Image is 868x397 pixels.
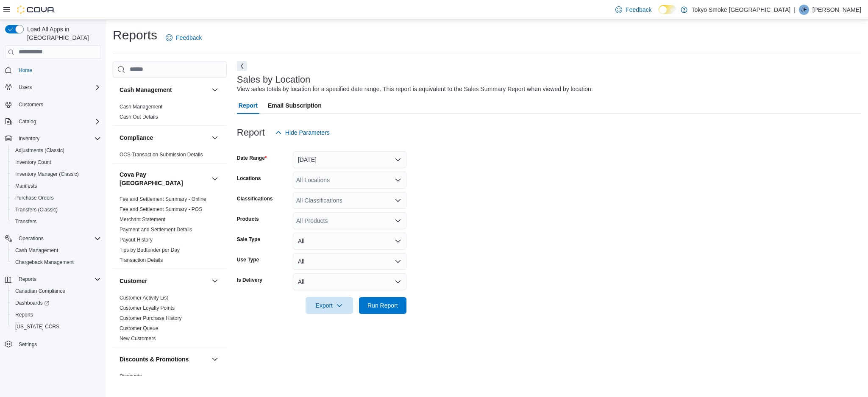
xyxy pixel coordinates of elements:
[120,206,202,213] span: Fee and Settlement Summary - POS
[237,85,593,94] div: View sales totals by location for a specified date range. This report is equivalent to the Sales ...
[113,194,227,269] div: Cova Pay [GEOGRAPHIC_DATA]
[17,6,55,14] img: Cova
[120,257,163,263] a: Transaction Details
[8,156,104,168] button: Inventory Count
[612,1,655,18] a: Feedback
[15,274,40,284] button: Reports
[8,285,104,297] button: Canadian Compliance
[19,84,32,91] span: Users
[120,170,208,187] h3: Cova Pay [GEOGRAPHIC_DATA]
[15,274,101,284] span: Reports
[395,197,401,204] button: Open list of options
[176,33,202,42] span: Feedback
[2,81,104,93] button: Users
[15,171,79,178] span: Inventory Manager (Classic)
[120,305,175,311] span: Customer Loyalty Points
[120,196,206,203] span: Fee and Settlement Summary - Online
[120,114,158,120] span: Cash Out Details
[12,298,53,308] a: Dashboards
[237,256,259,263] label: Use Type
[12,310,36,320] a: Reports
[120,277,147,285] h3: Customer
[8,244,104,256] button: Cash Management
[120,237,153,243] a: Payout History
[15,233,47,244] button: Operations
[15,288,65,294] span: Canadian Compliance
[237,195,273,202] label: Classifications
[2,133,104,144] button: Inventory
[15,99,101,110] span: Customers
[237,155,267,161] label: Date Range
[15,65,101,75] span: Home
[120,196,206,202] a: Fee and Settlement Summary - Online
[794,5,796,15] p: |
[120,152,203,158] a: OCS Transaction Submission Details
[237,277,262,283] label: Is Delivery
[12,217,101,227] span: Transfers
[237,236,260,243] label: Sale Type
[12,322,63,332] a: [US_STATE] CCRS
[15,183,37,189] span: Manifests
[120,86,208,94] button: Cash Management
[12,286,69,296] a: Canadian Compliance
[12,181,40,191] a: Manifests
[237,75,311,85] h3: Sales by Location
[12,193,101,203] span: Purchase Orders
[12,286,101,296] span: Canadian Compliance
[120,236,153,243] span: Payout History
[2,116,104,128] button: Catalog
[15,100,47,110] a: Customers
[120,227,192,233] a: Payment and Settlement Details
[5,61,101,372] nav: Complex example
[12,169,101,179] span: Inventory Manager (Classic)
[15,117,101,127] span: Catalog
[2,64,104,76] button: Home
[692,5,791,15] p: Tokyo Smoke [GEOGRAPHIC_DATA]
[12,169,82,179] a: Inventory Manager (Classic)
[210,133,220,143] button: Compliance
[120,247,180,253] a: Tips by Budtender per Day
[12,257,77,267] a: Chargeback Management
[120,305,175,311] a: Customer Loyalty Points
[210,174,220,184] button: Cova Pay [GEOGRAPHIC_DATA]
[113,102,227,125] div: Cash Management
[15,323,59,330] span: [US_STATE] CCRS
[15,147,64,154] span: Adjustments (Classic)
[120,295,168,301] a: Customer Activity List
[8,297,104,309] a: Dashboards
[12,205,101,215] span: Transfers (Classic)
[359,297,406,314] button: Run Report
[12,145,68,155] a: Adjustments (Classic)
[15,117,39,127] button: Catalog
[8,144,104,156] button: Adjustments (Classic)
[120,355,189,364] h3: Discounts & Promotions
[812,5,861,15] p: [PERSON_NAME]
[12,145,101,155] span: Adjustments (Classic)
[15,82,101,92] span: Users
[120,315,182,321] a: Customer Purchase History
[12,257,101,267] span: Chargeback Management
[15,311,33,318] span: Reports
[120,325,158,332] span: Customer Queue
[120,336,156,341] a: New Customers
[2,233,104,244] button: Operations
[239,97,258,114] span: Report
[12,193,57,203] a: Purchase Orders
[12,310,101,320] span: Reports
[367,301,398,310] span: Run Report
[15,247,58,254] span: Cash Management
[8,168,104,180] button: Inventory Manager (Classic)
[120,355,208,364] button: Discounts & Promotions
[395,177,401,183] button: Open list of options
[15,233,101,244] span: Operations
[162,29,205,46] a: Feedback
[237,175,261,182] label: Locations
[210,354,220,364] button: Discounts & Promotions
[12,245,61,255] a: Cash Management
[15,259,74,266] span: Chargeback Management
[15,218,36,225] span: Transfers
[210,276,220,286] button: Customer
[15,133,101,144] span: Inventory
[395,217,401,224] button: Open list of options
